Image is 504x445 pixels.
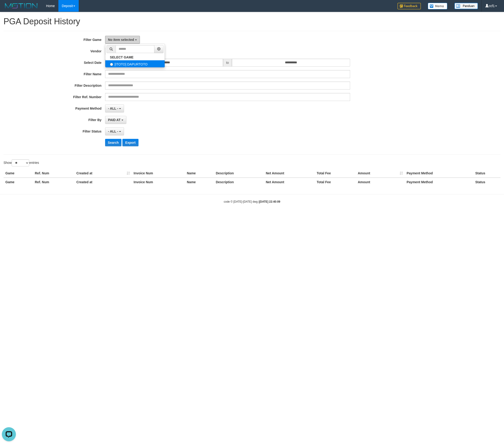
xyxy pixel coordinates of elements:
img: panduan.png [454,3,478,9]
span: to [223,59,232,67]
span: PAID AT [108,118,121,122]
th: Ref. Num [33,169,75,178]
th: Invoice Num [132,178,185,186]
button: No item selected [105,36,140,44]
span: No item selected [108,38,134,42]
span: - ALL - [108,129,118,133]
th: Invoice Num [132,169,185,178]
th: Net Amount [264,178,315,186]
th: Status [473,178,500,186]
th: Status [473,169,500,178]
th: Amount [356,169,405,178]
button: Search [105,139,122,146]
th: Created at [75,169,132,178]
th: Name [185,169,214,178]
img: Feedback.jpg [398,3,421,9]
th: Description [214,178,264,186]
th: Created at [75,178,132,186]
h1: PGA Deposit History [4,17,500,26]
th: Payment Method [405,169,473,178]
span: - ALL - [108,107,118,110]
button: - ALL - [105,127,124,135]
button: - ALL - [105,104,124,112]
th: Payment Method [405,178,473,186]
button: Export [122,139,138,146]
th: Game [4,169,33,178]
th: Ref. Num [33,178,75,186]
th: Total Fee [315,178,356,186]
strong: [DATE] 22:40:09 [259,200,280,203]
th: Game [4,178,33,186]
select: Showentries [12,159,29,166]
th: Net Amount [264,169,315,178]
th: Name [185,178,214,186]
button: PAID AT [105,116,126,124]
a: SELECT GAME [105,54,165,60]
th: Amount [356,178,405,186]
th: Description [214,169,264,178]
small: code © [DATE]-[DATE] dwg | [224,200,280,203]
label: [ITOTO] DAPURTOTO [105,60,165,67]
img: MOTION_logo.png [4,2,39,9]
img: Button%20Memo.svg [428,3,447,9]
b: SELECT GAME [110,55,134,59]
input: [ITOTO] DAPURTOTO [110,63,113,66]
button: Open LiveChat chat widget [2,2,16,16]
th: Total Fee [315,169,356,178]
label: Show entries [4,159,39,166]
